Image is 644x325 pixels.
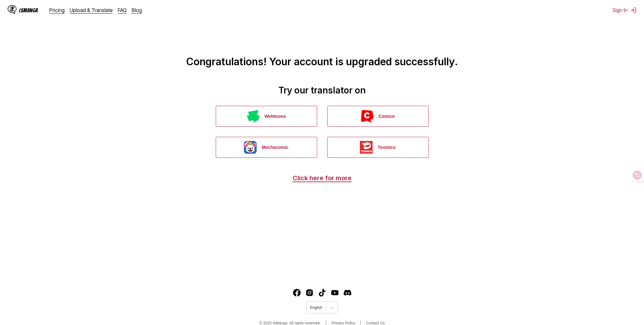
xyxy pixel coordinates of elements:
div: IsManga [19,7,38,13]
a: IsManga LogoIsManga [8,5,49,15]
h1: Congratulations! Your account is upgraded successfully. [5,7,639,68]
img: IsManga YouTube [331,289,339,296]
a: Pricing [49,7,65,13]
a: Blog [132,7,142,13]
a: TikTok [318,289,326,296]
input: Select language [310,305,311,310]
a: Youtube [331,289,339,296]
img: Sign out [630,7,636,13]
a: Upload & Translate [70,7,113,13]
a: FAQ [118,7,127,13]
a: Click here for more [293,174,352,182]
h2: Try our translator on [5,85,639,96]
img: Comico [361,110,373,123]
button: Sign In [613,7,636,13]
a: Instagram [306,289,313,296]
button: Comico [327,106,429,127]
img: Toomics [360,141,373,154]
img: IsManga Facebook [293,289,301,296]
img: IsManga TikTok [318,289,326,296]
button: Webtoons [216,106,317,127]
button: Mechacomic [216,137,317,158]
img: IsManga Instagram [306,289,313,296]
img: IsManga Discord [344,289,351,296]
img: IsManga Logo [8,5,16,14]
a: Facebook [293,289,301,296]
img: Mechacomic [244,141,257,154]
a: Discord [344,289,351,296]
img: Webtoons [247,110,259,123]
button: Toomics [327,137,429,158]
